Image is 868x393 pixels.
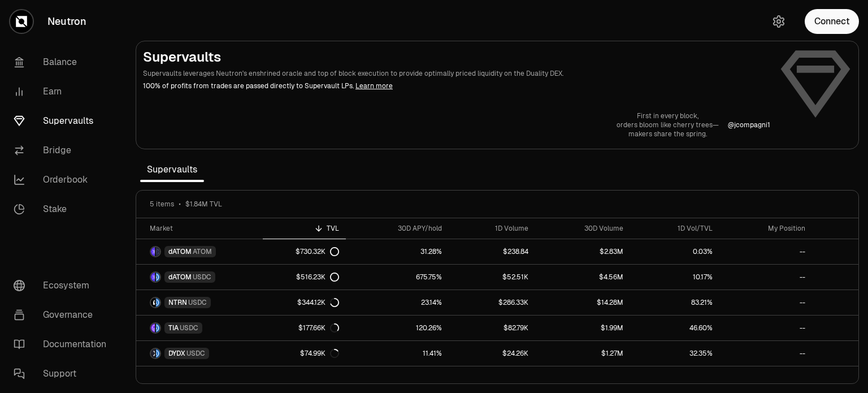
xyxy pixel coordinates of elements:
div: $74.99K [300,349,339,358]
a: Governance [5,300,122,330]
div: 30D APY/hold [353,224,441,233]
a: Orderbook [5,165,122,195]
a: $344.12K [263,290,346,315]
a: Bridge [5,136,122,165]
a: 31.28% [346,239,448,264]
span: NTRN [168,298,187,307]
a: -- [719,341,812,366]
p: 100% of profits from trades are passed directly to Supervault LPs. [143,81,770,91]
img: USDC Logo [156,298,160,307]
a: Stake [5,195,122,224]
a: TIA LogoUSDC LogoTIAUSDC [136,316,263,340]
p: Supervaults leverages Neutron's enshrined oracle and top of block execution to provide optimally ... [143,68,770,79]
a: $238.84 [449,239,536,264]
a: $286.33K [449,290,536,315]
a: $52.51K [449,265,536,290]
span: USDC [188,298,207,307]
div: $177.66K [298,323,339,332]
span: DYDX [168,349,185,358]
a: 32.35% [630,341,719,366]
a: 46.60% [630,316,719,340]
span: $1.84M TVL [185,200,222,209]
a: $1.99M [535,316,630,340]
img: USDC Logo [156,349,160,358]
img: ATOM Logo [156,247,160,256]
a: Support [5,359,122,388]
a: 11.41% [346,341,448,366]
a: $2.83M [535,239,630,264]
a: 10.17% [630,265,719,290]
img: USDC Logo [156,273,160,282]
a: 83.21% [630,290,719,315]
p: orders bloom like cherry trees— [617,120,719,129]
div: 1D Vol/TVL [637,224,713,233]
p: makers share the spring. [617,129,719,139]
div: 1D Volume [455,224,529,233]
a: -- [719,290,812,315]
a: dATOM LogoATOM LogodATOMATOM [136,239,263,264]
img: dATOM Logo [151,247,155,256]
span: ATOM [193,247,212,256]
p: First in every block, [617,111,719,120]
img: NTRN Logo [151,298,155,307]
a: $4.56M [535,265,630,290]
div: $730.32K [296,247,339,256]
a: $74.99K [263,341,346,366]
p: @ jcompagni1 [728,120,770,129]
a: -- [719,239,812,264]
img: TIA Logo [151,323,155,332]
a: dATOM LogoUSDC LogodATOMUSDC [136,265,263,290]
img: DYDX Logo [151,349,155,358]
a: -- [719,265,812,290]
a: 675.75% [346,265,448,290]
a: $177.66K [263,316,346,340]
a: $516.23K [263,265,346,290]
button: Connect [805,9,859,34]
img: dATOM Logo [151,273,155,282]
span: TIA [168,323,179,332]
a: $24.26K [449,341,536,366]
a: $730.32K [263,239,346,264]
div: Market [150,224,256,233]
span: dATOM [168,247,192,256]
span: 5 items [150,200,174,209]
span: dATOM [168,273,192,282]
a: Learn more [355,81,393,90]
span: USDC [193,273,211,282]
div: TVL [270,224,340,233]
a: 120.26% [346,316,448,340]
a: First in every block,orders bloom like cherry trees—makers share the spring. [617,111,719,139]
div: $516.23K [296,273,339,282]
span: USDC [180,323,198,332]
a: 0.03% [630,239,719,264]
div: My Position [726,224,805,233]
a: NTRN LogoUSDC LogoNTRNUSDC [136,290,263,315]
a: Supervaults [5,106,122,136]
a: DYDX LogoUSDC LogoDYDXUSDC [136,341,263,366]
h2: Supervaults [143,48,770,66]
a: $14.28M [535,290,630,315]
div: 30D Volume [542,224,623,233]
a: @jcompagni1 [728,120,770,129]
a: Ecosystem [5,271,122,300]
a: Earn [5,77,122,106]
span: USDC [186,349,205,358]
a: Documentation [5,330,122,359]
img: USDC Logo [156,323,160,332]
a: -- [719,316,812,340]
div: $344.12K [297,298,339,307]
a: $1.27M [535,341,630,366]
a: $82.79K [449,316,536,340]
span: Supervaults [140,158,204,181]
a: Balance [5,47,122,77]
a: 23.14% [346,290,448,315]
